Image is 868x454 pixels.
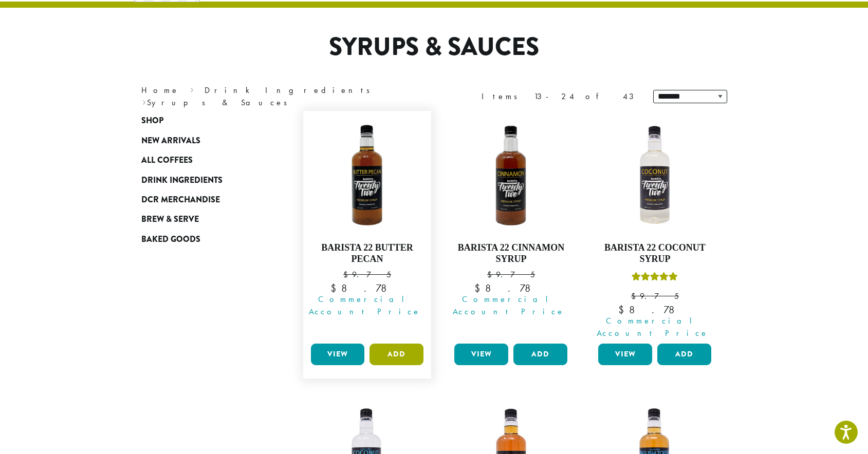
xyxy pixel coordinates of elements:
a: Baked Goods [141,230,265,249]
bdi: 8.78 [618,303,691,316]
a: Barista 22 Cinnamon Syrup $9.75 Commercial Account Price [452,116,570,339]
span: Baked Goods [141,233,200,246]
span: › [190,81,194,97]
a: Barista 22 Coconut SyrupRated 5.00 out of 5 $9.75 Commercial Account Price [596,116,714,339]
bdi: 9.75 [631,291,679,301]
h1: Syrups & Sauces [134,32,735,62]
a: Drink Ingredients [141,170,265,190]
bdi: 9.75 [343,269,391,280]
span: $ [631,291,640,301]
img: B22-Cinnamon-Syrup-1200x-300x300.png [452,116,570,234]
img: COCONUT-300x300.png [596,116,714,234]
span: Commercial Account Price [304,293,427,318]
a: View [311,344,365,365]
a: Barista 22 Butter Pecan $9.75 Commercial Account Price [308,116,427,339]
span: All Coffees [141,154,193,167]
span: Drink Ingredients [141,174,223,187]
h4: Barista 22 Coconut Syrup [596,242,714,264]
button: Add [657,344,711,365]
nav: Breadcrumb [141,84,419,109]
a: View [598,344,652,365]
bdi: 9.75 [487,269,535,280]
a: DCR Merchandise [141,190,265,210]
bdi: 8.78 [474,281,547,295]
span: Commercial Account Price [592,315,714,339]
a: Brew & Serve [141,210,265,229]
img: BUTTER-PECAN-e1659730126236-300x300.png [308,116,426,234]
a: All Coffees [141,150,265,170]
button: Add [513,344,567,365]
h4: Barista 22 Cinnamon Syrup [452,242,570,264]
a: New Arrivals [141,131,265,150]
div: Items 13-24 of 43 [482,90,638,103]
span: Shop [141,115,163,127]
span: $ [618,303,629,316]
span: $ [330,281,341,295]
span: Commercial Account Price [448,293,570,318]
span: $ [343,269,352,280]
div: Rated 5.00 out of 5 [632,271,678,286]
h4: Barista 22 Butter Pecan [308,242,427,264]
span: $ [474,281,485,295]
button: Add [370,344,423,365]
bdi: 8.78 [330,281,403,295]
span: DCR Merchandise [141,194,220,206]
span: › [142,93,146,109]
span: $ [487,269,496,280]
a: Drink Ingredients [205,85,377,96]
span: New Arrivals [141,135,200,147]
span: Brew & Serve [141,213,199,226]
a: Home [141,85,179,96]
a: Shop [141,111,265,130]
a: View [454,344,508,365]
